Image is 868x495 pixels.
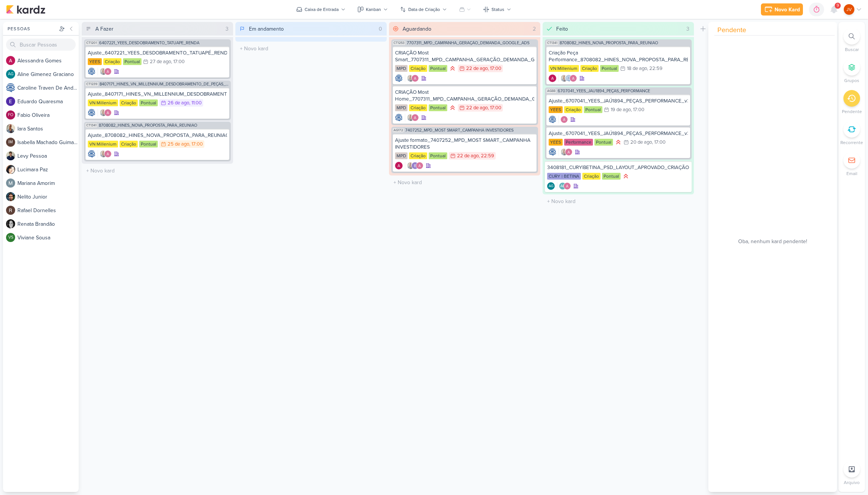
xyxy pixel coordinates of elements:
div: Criador(a): Aline Gimenez Graciano [547,182,555,190]
div: 26 de ago [168,101,189,106]
input: + Novo kard [237,43,385,54]
input: + Novo kard [390,177,539,188]
span: 7707311_MPD_CAMPANHA_GERAÇÃO_DEMANDA_GOOGLE_ADS [407,41,529,45]
p: AG [549,185,554,188]
img: Iara Santos [6,124,15,133]
div: , 17:00 [631,107,644,112]
div: Ajuste formato_7407252_MPD_MOST SMART_CAMPANHA INVESTIDORES [395,137,534,151]
div: 2 [530,25,539,33]
div: Ajuste_6707041_YEES_JAÚ1894_PEÇAS_PERFORMANCE_v3 [549,130,688,137]
input: Buscar Pessoas [6,39,76,51]
p: Recorrente [840,139,863,146]
div: 19 de ago [611,107,631,112]
div: , 22:59 [647,66,663,71]
li: Ctrl + F [838,28,865,53]
span: 7407252_MPD_MOST SMART_CAMPANHA INVESTIDORES [405,128,513,132]
img: Renata Brandão [6,219,15,228]
img: Caroline Traven De Andrade [549,116,556,123]
img: Alessandra Gomes [6,56,15,65]
img: Alessandra Gomes [104,150,112,158]
div: V i v i a n e S o u s a [17,234,79,242]
button: Novo Kard [761,3,803,16]
img: Alessandra Gomes [411,74,419,82]
img: Caroline Traven De Andrade [565,74,572,82]
div: Criação [564,106,582,113]
div: C a r o l i n e T r a v e n D e A n d r a d e [17,84,79,92]
img: Iara Santos [407,162,414,169]
div: Novo Kard [775,6,800,14]
img: Alessandra Gomes [569,74,577,82]
input: + Novo kard [83,165,232,176]
img: Lucimara Paz [6,165,15,174]
div: , 17:00 [652,140,666,145]
div: E d u a r d o Q u a r e s m a [17,98,79,106]
div: Ajuste_8708082_HINES_NOVA_PROPOSTA_PARA_REUNIAO [88,132,227,139]
div: Pontual [139,99,158,106]
div: Criador(a): Caroline Traven De Andrade [549,148,556,156]
span: CT1201 [86,41,98,45]
div: Prioridade Alta [449,104,456,112]
div: Colaboradores: Iara Santos, Alessandra Gomes [98,150,112,158]
div: I s a b e l l a M a c h a d o G u i m a r ã e s [17,138,79,146]
div: 27 de ago [150,59,171,64]
div: Ajuste_6407221_YEES_DESDOBRAMENTO_TATUAPÉ_RENDA_V3 [88,50,227,56]
div: CRIAÇÃO Most Home_7707311_MPD_CAMPANHA_GERAÇÃO_DEMANDA_GOOGLE_ADS [395,89,534,102]
div: YEES [88,58,102,65]
img: Caroline Traven De Andrade [395,114,403,121]
div: M a r i a n a A m o r i m [17,179,79,187]
div: Pontual [602,173,621,180]
div: F a b i o O l i v e i r a [17,111,79,119]
span: Pendente [717,25,746,35]
span: 9 [837,3,839,9]
div: Criação [409,65,427,72]
div: Performance [564,139,593,146]
div: VN Millenium [88,141,118,147]
p: Buscar [845,46,859,53]
div: YEES [549,139,563,146]
img: Eduardo Quaresma [411,162,419,169]
div: , 17:00 [488,66,501,71]
span: CT1253 [393,41,405,45]
div: Criador(a): Caroline Traven De Andrade [549,116,556,123]
img: Iara Santos [407,74,414,82]
div: Colaboradores: Iara Santos, Caroline Traven De Andrade, Alessandra Gomes [558,74,577,82]
span: 8708082_HINES_NOVA_PROPOSTA_PARA_REUNIAO [99,123,197,127]
div: Ajuste_8407171_HINES_VN_MILLENNIUM_DESDOBRAMENTO_DE_PEÇAS_V3 [88,91,227,98]
div: Criador(a): Alessandra Gomes [395,162,403,169]
div: Pontual [429,152,447,159]
img: Caroline Traven De Andrade [395,74,403,82]
div: 0 [376,25,385,33]
div: Criador(a): Caroline Traven De Andrade [88,109,95,116]
div: 22 de ago [466,106,488,110]
img: Iara Santos [560,148,568,156]
span: 8407171_HINES_VN_MILLENNIUM_DESDOBRAMENTO_DE_PEÇAS_V1 [100,82,229,86]
div: Colaboradores: Iara Santos, Alessandra Gomes [98,109,112,116]
img: Caroline Traven De Andrade [88,150,95,158]
div: Criador(a): Alessandra Gomes [549,74,556,82]
div: VN Millenium [88,99,118,106]
img: Alessandra Gomes [395,162,403,169]
img: Iara Santos [100,68,107,75]
div: Ajuste_6707041_YEES_JAÚ1894_PEÇAS_PERFORMANCE_v3 [549,98,688,104]
p: JV [846,6,852,13]
div: Criação [120,141,138,147]
div: Criação Peça Performance_8708082_HINES_NOVA_PROPOSTA_PARA_REUNIAO [549,50,688,63]
img: kardz.app [6,5,45,14]
img: Iara Santos [100,150,107,158]
div: 3 [683,25,692,33]
input: + Novo kard [544,196,692,207]
img: Mariana Amorim [6,178,15,188]
div: Prioridade Alta [622,172,630,180]
p: AG [560,185,565,188]
div: 25 de ago [168,142,189,147]
div: Joney Viana [844,4,854,15]
img: Alessandra Gomes [104,109,112,116]
div: , 17:00 [189,142,203,147]
div: Criador(a): Caroline Traven De Andrade [395,74,403,82]
img: Rafael Dornelles [6,206,15,215]
p: Email [846,170,857,177]
div: A l i n e G i m e n e z G r a c i a n o [17,70,79,78]
img: Caroline Traven De Andrade [88,109,95,116]
div: Colaboradores: Iara Santos, Alessandra Gomes [405,114,419,121]
div: CRIAÇÃO Most Smart_7707311_MPD_CAMPANHA_GERAÇÃO_DEMANDA_GOOGLE_ADS [395,50,534,63]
